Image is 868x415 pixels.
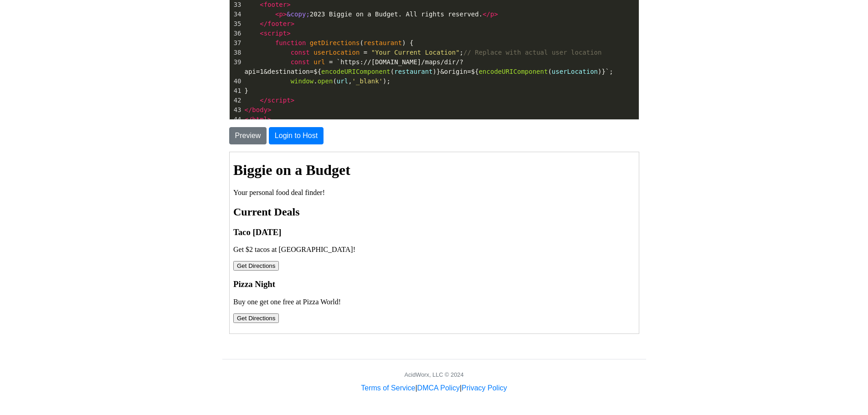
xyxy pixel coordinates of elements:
[361,384,415,392] a: Terms of Service
[601,68,609,75] span: }`
[245,106,252,113] span: </
[245,58,464,75] span: `https://[DOMAIN_NAME]/maps/dir/?api=1&destination=${
[4,54,406,66] h2: Current Deals
[364,49,367,56] span: =
[287,10,310,18] span: &copy;
[252,116,267,123] span: html
[291,77,314,85] span: window
[352,77,383,85] span: '_blank'
[287,1,290,8] span: >
[4,146,406,154] p: Buy one get one free at Pizza World!
[552,68,598,75] span: userLocation
[267,106,271,113] span: >
[479,68,548,75] span: encodeURIComponent
[462,384,507,392] a: Privacy Policy
[230,19,243,29] div: 35
[230,96,243,105] div: 42
[337,77,348,85] span: url
[252,106,267,113] span: body
[275,10,279,18] span: <
[245,116,252,123] span: </
[4,161,49,171] button: Get Directions
[267,20,291,27] span: footer
[494,10,498,18] span: >
[264,30,287,37] span: script
[313,49,360,56] span: userLocation
[230,77,243,86] div: 40
[4,75,406,85] h3: Taco [DATE]
[321,68,390,75] span: encodeURIComponent
[329,58,333,66] span: =
[260,97,267,104] span: </
[230,105,243,115] div: 43
[245,49,602,56] span: ;
[4,109,49,118] button: Get Directions
[291,49,310,56] span: const
[4,10,406,26] h1: Biggie on a Budget
[260,1,263,8] span: <
[4,36,406,45] p: Your personal food deal finder!
[364,39,402,46] span: restaurant
[245,87,249,94] span: }
[490,10,494,18] span: p
[245,77,390,85] span: . ( , );
[230,48,243,57] div: 38
[318,77,333,85] span: open
[245,39,414,46] span: ( ) {
[404,370,463,379] div: AcidWorx, LLC © 2024
[245,58,613,75] span: ( ) ( ) ;
[310,39,360,46] span: getDirections
[230,57,243,67] div: 39
[267,116,271,123] span: >
[371,49,460,56] span: "Your Current Location"
[245,10,498,18] span: 2023 Biggie on a Budget. All rights reserved.
[264,1,287,8] span: footer
[291,97,294,104] span: >
[260,20,267,27] span: </
[417,384,460,392] a: DMCA Policy
[230,115,243,124] div: 44
[313,58,325,66] span: url
[230,38,243,48] div: 37
[291,20,294,27] span: >
[283,10,287,18] span: >
[4,180,406,192] h2: Notifications
[437,68,479,75] span: }&origin=${
[463,49,601,56] span: // Replace with actual user location
[269,127,324,144] button: Login to Host
[230,29,243,38] div: 36
[291,58,310,66] span: const
[394,68,432,75] span: restaurant
[267,97,291,104] span: script
[229,127,267,144] button: Preview
[279,10,282,18] span: p
[275,39,306,46] span: function
[483,10,490,18] span: </
[4,93,406,102] p: Get $2 tacos at [GEOGRAPHIC_DATA]!
[260,30,263,37] span: <
[361,383,507,394] div: | |
[287,30,290,37] span: >
[230,10,243,19] div: 34
[4,127,406,137] h3: Pizza Night
[230,86,243,96] div: 41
